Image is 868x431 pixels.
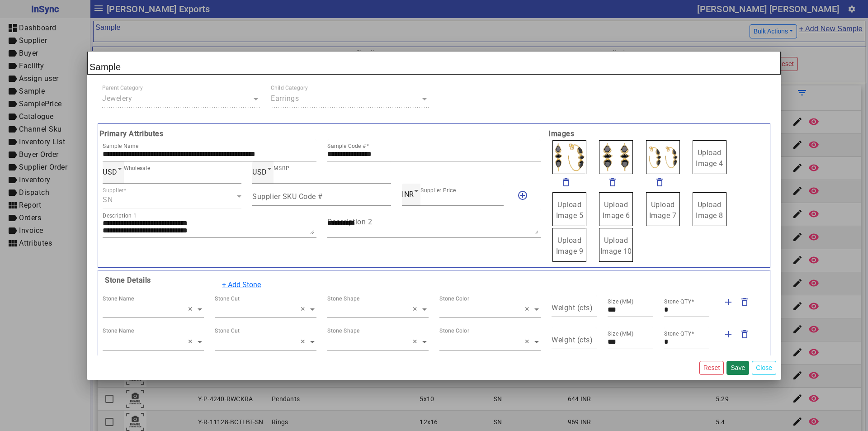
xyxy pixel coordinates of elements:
mat-label: Wholesale [124,165,150,171]
div: Parent Category [102,84,143,92]
span: Clear all [188,304,196,315]
b: Stone Details [103,276,151,284]
span: Upload Image 4 [696,148,723,168]
mat-label: Sample Name [103,143,138,149]
span: INR [402,190,414,199]
img: 9dc08b95-62fa-406f-bb32-e4ee8333231f [599,140,633,174]
button: Save [726,361,749,375]
mat-label: Supplier SKU Code # [252,192,323,200]
mat-icon: delete_outline [654,177,665,188]
div: Stone Name [103,327,134,335]
mat-label: Description 2 [327,217,373,226]
button: Close [752,361,776,375]
div: Child Category [271,84,308,92]
span: Clear all [301,336,308,347]
span: Clear all [413,336,420,347]
b: Primary Attributes [97,128,546,139]
div: Stone Cut [215,294,240,303]
mat-icon: delete_outline [607,177,618,188]
mat-label: Sample Code # [327,143,366,149]
span: USD [103,168,118,176]
b: Images [546,128,771,139]
span: Upload Image 10 [600,236,632,256]
span: Clear all [525,304,533,315]
span: Upload Image 9 [556,236,584,256]
span: Upload Image 6 [603,200,630,220]
mat-icon: delete_outline [739,329,750,340]
span: USD [252,168,267,176]
button: + Add Stone [216,276,267,294]
div: Stone Shape [327,327,360,335]
div: Stone Color [439,327,469,335]
div: Stone Color [439,294,469,303]
mat-icon: delete_outline [561,177,571,188]
span: Upload Image 8 [696,200,723,220]
span: Clear all [188,336,196,347]
mat-label: Stone QTY [664,331,691,337]
span: Clear all [301,304,308,315]
mat-label: Weight (cts) [552,303,593,312]
span: Clear all [525,336,533,347]
mat-icon: add [723,329,734,340]
mat-label: Supplier [103,187,124,194]
div: Stone Cut [215,327,240,335]
mat-icon: add [723,297,734,308]
span: Clear all [413,304,420,315]
div: Stone Name [103,294,134,303]
button: Reset [699,361,724,375]
div: Stone Shape [327,294,360,303]
mat-label: Supplier Price [420,187,456,194]
img: 1e4d34d3-6b37-4f42-af44-2125ce6a2654 [646,140,680,174]
mat-label: Weight (cts) [552,336,593,344]
mat-label: MSRP [274,165,289,171]
mat-label: Description 1 [103,213,137,219]
h2: Sample [87,52,781,75]
mat-icon: add_circle_outline [517,190,528,201]
mat-label: Size (MM) [608,331,634,337]
span: Upload Image 5 [556,200,584,220]
mat-label: Size (MM) [608,298,634,305]
img: 5c2b211f-6f96-4fe0-8543-6927345fe3c3 [552,140,586,174]
mat-label: Stone QTY [664,298,691,305]
span: Upload Image 7 [649,200,677,220]
mat-icon: delete_outline [739,297,750,308]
